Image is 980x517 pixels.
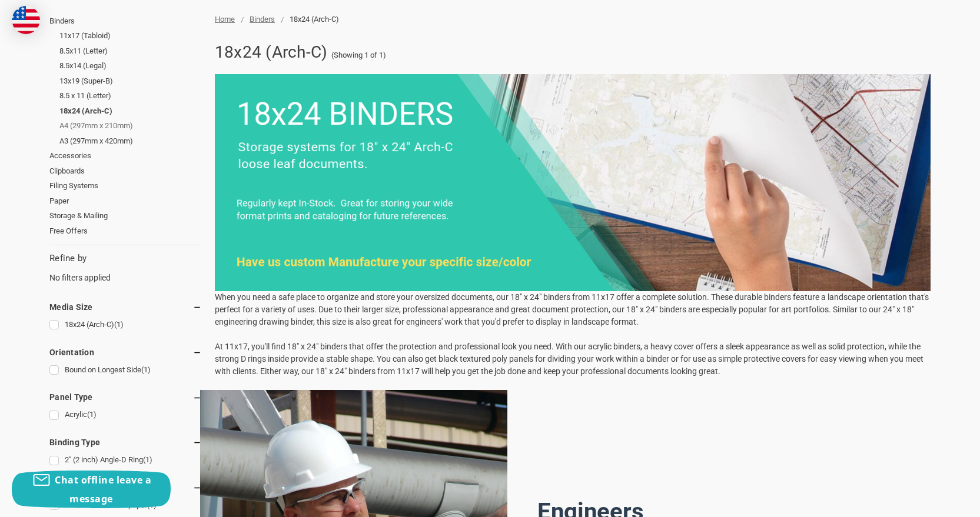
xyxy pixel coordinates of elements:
[59,88,202,104] a: 8.5 x 11 (Letter)
[59,28,202,44] a: 11x17 (Tabloid)
[12,471,171,508] button: Chat offline leave a message
[59,118,202,134] a: A4 (297mm x 210mm)
[250,15,275,24] a: Binders
[49,362,202,378] a: Bound on Longest Side
[59,44,202,59] a: 8.5x11 (Letter)
[49,252,202,265] h5: Refine by
[49,178,202,194] a: Filing Systems
[215,291,931,378] p: When you need a safe place to organize and store your oversized documents, our 18" x 24" binders ...
[49,407,202,423] a: Acrylic
[141,365,151,374] span: (1)
[12,6,40,34] img: duty and tax information for United States
[49,452,202,468] a: 2" (2 inch) Angle-D Ring
[55,473,151,505] span: Chat offline leave a message
[49,300,202,314] h5: Media Size
[290,15,339,24] span: 18x24 (Arch-C)
[215,74,931,291] img: 6.png
[59,104,202,119] a: 18x24 (Arch-C)
[49,208,202,224] a: Storage & Mailing
[49,148,202,164] a: Accessories
[87,410,97,419] span: (1)
[143,455,152,464] span: (1)
[215,15,235,24] a: Home
[147,501,157,509] span: (1)
[49,435,202,449] h5: Binding Type
[49,14,202,29] a: Binders
[49,194,202,209] a: Paper
[215,37,328,68] h1: 18x24 (Arch-C)
[331,49,386,61] span: (Showing 1 of 1)
[59,134,202,149] a: A3 (297mm x 420mm)
[114,320,124,329] span: (1)
[49,317,202,333] a: 18x24 (Arch-C)
[49,390,202,404] h5: Panel Type
[49,252,202,283] div: No filters applied
[59,58,202,74] a: 8.5x14 (Legal)
[49,345,202,359] h5: Orientation
[59,74,202,89] a: 13x19 (Super-B)
[49,164,202,179] a: Clipboards
[49,224,202,239] a: Free Offers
